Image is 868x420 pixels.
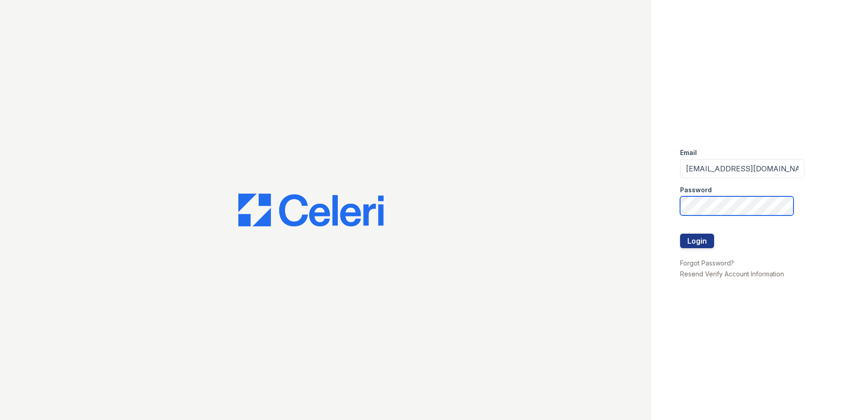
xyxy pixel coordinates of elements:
[680,234,714,248] button: Login
[238,194,384,226] img: CE_Logo_Blue-a8612792a0a2168367f1c8372b55b34899dd931a85d93a1a3d3e32e68fde9ad4.png
[680,270,784,278] a: Resend Verify Account Information
[680,259,734,267] a: Forgot Password?
[680,148,697,157] label: Email
[680,185,712,195] label: Password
